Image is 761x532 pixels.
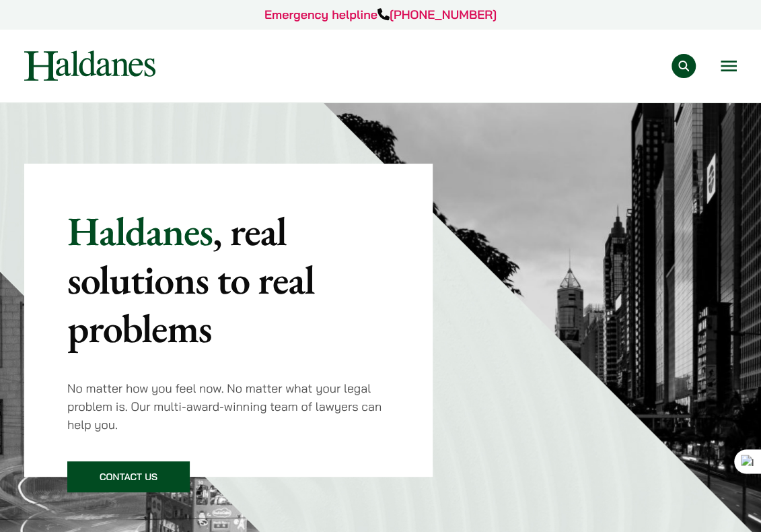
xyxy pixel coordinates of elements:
[67,379,390,434] p: No matter how you feel now. No matter what your legal problem is. Our multi-award-winning team of...
[67,205,314,354] mark: , real solutions to real problems
[264,7,497,22] a: Emergency helpline[PHONE_NUMBER]
[67,207,390,352] p: Haldanes
[24,51,155,81] img: Logo of Haldanes
[721,61,737,71] button: Open menu
[67,461,190,492] a: Contact Us
[672,54,696,78] button: Search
